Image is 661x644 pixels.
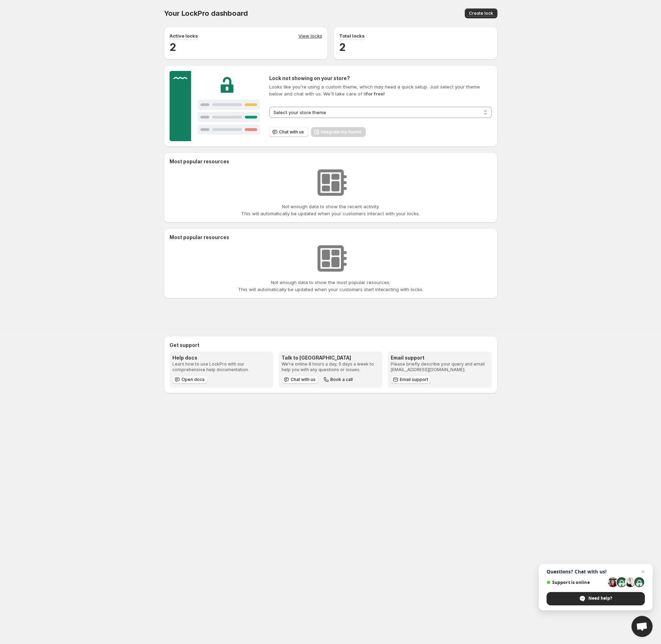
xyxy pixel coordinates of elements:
span: Questions? Chat with us! [547,569,645,574]
strong: for free! [366,91,385,97]
h3: Help docs [172,354,270,361]
img: Customer support [170,71,267,141]
span: Chat with us [291,377,316,382]
span: Chat with us [279,129,304,135]
h2: 2 [339,40,492,54]
h2: Lock not showing on your store? [269,75,491,82]
button: Chat with us [282,375,318,384]
span: Support is online [547,580,606,585]
span: Book a call [330,377,353,382]
button: Book a call [321,375,356,384]
p: Total locks [339,32,365,39]
span: Your LockPro dashboard [164,9,248,18]
h2: 2 [170,40,322,54]
span: Open docs [181,377,205,382]
span: Need help? [588,595,612,602]
p: Learn how to use LockPro with our comprehensive help documentation. [172,361,270,373]
img: No resources found [313,241,348,276]
p: Active locks [170,32,198,39]
p: Please briefly describe your query and email [EMAIL_ADDRESS][DOMAIN_NAME]. [391,361,489,373]
a: Open chat [632,616,653,637]
h3: Email support [391,354,489,361]
h2: Most popular resources [170,234,492,241]
span: Email support [400,377,428,382]
a: Open docs [172,375,207,384]
p: We're online 8 hours a day, 5 days a week to help you with any questions or issues. [282,361,379,373]
button: Chat with us [269,127,308,137]
h2: Get support [170,342,492,349]
img: No resources found [313,165,348,200]
a: View locks [298,32,322,40]
a: Email support [391,375,431,384]
span: Create lock [469,11,493,16]
p: Looks like you're using a custom theme, which may need a quick setup. Just select your theme belo... [269,83,491,97]
h3: Talk to [GEOGRAPHIC_DATA] [282,354,379,361]
button: Create lock [465,8,497,18]
h2: Most popular resources [170,158,492,165]
span: Need help? [547,592,645,605]
p: Not enough data to show the recent activity. This will automatically be updated when your custome... [241,203,420,217]
p: Not enough data to show the most popular resources. This will automatically be updated when your ... [238,279,423,293]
